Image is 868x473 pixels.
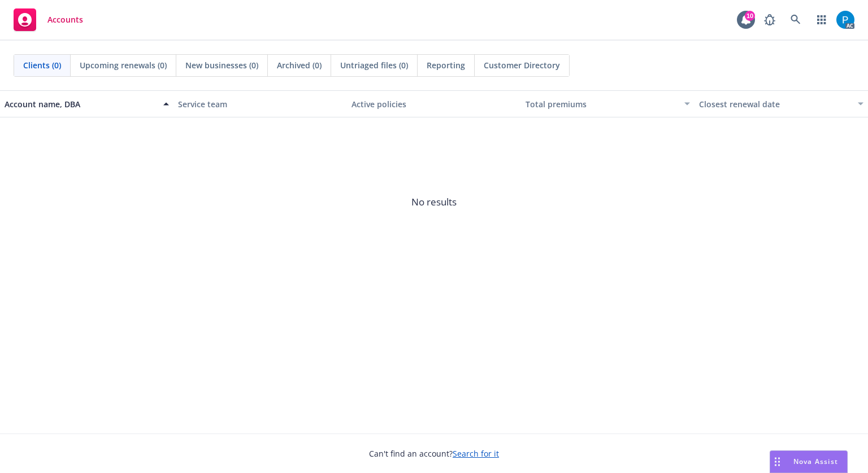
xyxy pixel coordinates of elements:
[340,59,408,71] span: Untriaged files (0)
[784,8,807,31] a: Search
[23,59,61,71] span: Clients (0)
[770,451,784,472] div: Drag to move
[47,15,83,24] span: Accounts
[178,98,342,110] div: Service team
[9,4,88,36] a: Accounts
[427,59,465,71] span: Reporting
[369,448,499,459] span: Can't find an account?
[745,11,755,21] div: 10
[526,98,678,110] div: Total premiums
[80,59,167,71] span: Upcoming renewals (0)
[185,59,258,71] span: New businesses (0)
[521,90,695,117] button: Total premiums
[793,457,838,466] span: Nova Assist
[484,59,560,71] span: Customer Directory
[173,90,347,117] button: Service team
[351,98,516,110] div: Active policies
[836,11,854,29] img: photo
[347,90,520,117] button: Active policies
[277,59,322,71] span: Archived (0)
[699,98,851,110] div: Closest renewal date
[770,450,848,473] button: Nova Assist
[5,98,157,110] div: Account name, DBA
[453,448,499,459] a: Search for it
[695,90,868,117] button: Closest renewal date
[810,8,833,31] a: Switch app
[758,8,781,31] a: Report a Bug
